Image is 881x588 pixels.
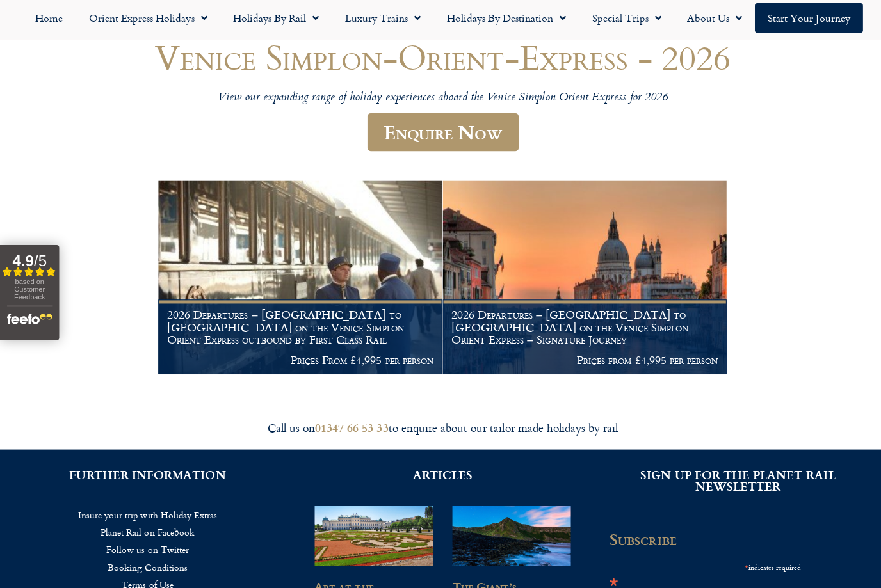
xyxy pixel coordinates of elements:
[440,183,723,376] a: 2026 Departures – [GEOGRAPHIC_DATA] to [GEOGRAPHIC_DATA] on the Venice Simplon Orient Express – S...
[19,524,275,541] a: Planet Rail on Facebook
[366,116,516,154] a: Enquire Now
[166,310,432,347] h1: 2026 Departures – [GEOGRAPHIC_DATA] to [GEOGRAPHIC_DATA] on the Venice Simplon Orient Express out...
[19,541,275,559] a: Follow us on Twitter
[314,420,387,437] a: 01347 66 53 33
[606,559,797,575] div: indicates required
[576,6,671,36] a: Special Trips
[432,6,576,36] a: Holidays by Destination
[671,6,751,36] a: About Us
[56,93,825,108] p: View our expanding range of holiday experiences aboard the Venice Simplon Orient Express for 2026
[313,470,569,481] h2: ARTICLES
[166,355,432,368] p: Prices From £4,995 per person
[22,6,76,36] a: Home
[330,6,432,36] a: Luxury Trains
[606,470,862,493] h2: SIGN UP FOR THE PLANET RAIL NEWSLETTER
[56,41,825,79] h1: Venice Simplon-Orient-Express - 2026
[76,6,219,36] a: Orient Express Holidays
[440,183,723,376] img: Orient Express Special Venice compressed
[82,422,799,436] div: Call us on to enquire about our tailor made holidays by rail
[751,6,859,36] a: Start your Journey
[219,6,330,36] a: Holidays by Rail
[19,507,275,524] a: Insure your trip with Holiday Extras
[606,531,805,549] h2: Subscribe
[449,310,715,347] h1: 2026 Departures – [GEOGRAPHIC_DATA] to [GEOGRAPHIC_DATA] on the Venice Simplon Orient Express – S...
[449,355,715,368] p: Prices from £4,995 per person
[158,183,440,376] a: 2026 Departures – [GEOGRAPHIC_DATA] to [GEOGRAPHIC_DATA] on the Venice Simplon Orient Express out...
[6,6,875,36] nav: Menu
[19,559,275,576] a: Booking Conditions
[19,470,275,481] h2: FURTHER INFORMATION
